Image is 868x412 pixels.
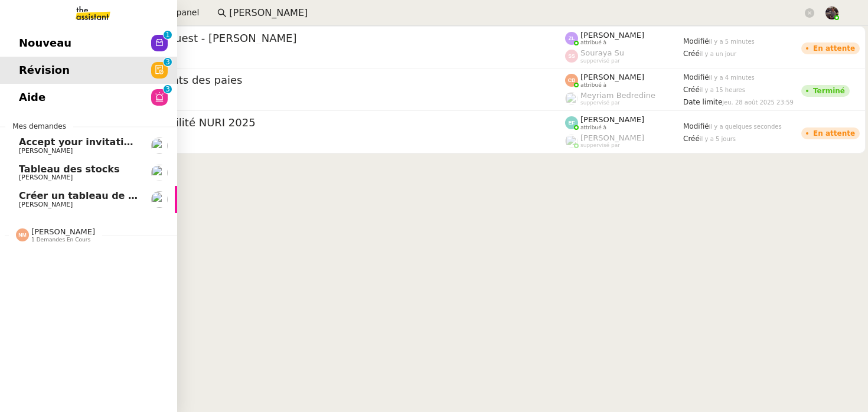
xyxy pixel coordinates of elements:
span: il y a 15 heures [700,87,745,93]
span: [PERSON_NAME] [580,31,644,40]
span: Créer un tableau de bord gestion marge PAF [19,190,256,201]
span: Organiser la comptabilité NURI 2025 [61,117,565,128]
div: Terminé [813,87,845,94]
img: users%2FaellJyylmXSg4jqeVbanehhyYJm1%2Favatar%2Fprofile-pic%20(4).png [565,92,578,105]
app-user-label: attribué à [565,115,683,130]
img: users%2FAXgjBsdPtrYuxuZvIJjRexEdqnq2%2Favatar%2F1599931753966.jpeg [151,191,168,208]
span: il y a 5 jours [700,136,736,142]
span: [PERSON_NAME] [19,201,73,208]
span: attribué à [580,40,606,46]
span: [PERSON_NAME] [31,227,95,236]
img: 2af2e8ed-4e7a-4339-b054-92d163d57814 [825,6,838,19]
span: Révision [19,61,70,79]
span: [PERSON_NAME] [580,73,644,81]
span: il y a 5 minutes [709,38,755,45]
input: Rechercher [229,5,802,21]
img: users%2FyQfMwtYgTqhRP2YHWHmG2s2LYaD3%2Favatar%2Fprofile-pic.png [565,135,578,148]
app-user-label: suppervisé par [565,133,683,149]
span: jeu. 28 août 2025 23:59 [722,99,794,106]
app-user-detailed-label: client [61,90,565,106]
img: users%2FrLg9kJpOivdSURM9kMyTNR7xGo72%2Favatar%2Fb3a3d448-9218-437f-a4e5-c617cb932dda [151,138,168,154]
span: Modifié [683,73,709,81]
app-user-label: suppervisé par [565,48,683,64]
span: Date limite [683,98,722,106]
span: Mes demandes [5,120,73,132]
span: Tableau des stocks [19,164,119,175]
span: Créé [683,86,700,94]
p: 3 [165,85,170,96]
span: Modifié [683,122,709,130]
img: svg [565,32,578,45]
p: 3 [165,58,170,68]
span: [PERSON_NAME] [580,133,644,142]
span: il y a quelques secondes [709,123,782,130]
span: suppervisé par [580,58,620,64]
span: [PERSON_NAME] [580,115,644,124]
span: [DATE] New flight request - [PERSON_NAME] [61,33,565,44]
app-user-label: attribué à [565,31,683,46]
span: Souraya Su [580,48,624,57]
img: svg [16,228,29,241]
nz-badge-sup: 1 [164,31,172,39]
span: attribué à [580,82,606,89]
span: attribué à [580,125,606,131]
nz-badge-sup: 3 [164,58,172,66]
span: Modifié [683,37,709,45]
img: svg [565,50,578,63]
p: 1 [165,31,170,41]
span: Aide [19,89,45,106]
span: il y a un jour [700,51,736,57]
span: il y a 4 minutes [709,74,755,81]
app-user-label: suppervisé par [565,91,683,106]
span: [PERSON_NAME] [19,147,73,155]
div: En attente [813,130,855,137]
span: Créé [683,50,700,58]
img: svg [565,74,578,87]
span: Accept your invitation to join shared calenda"[PERSON_NAME]" [19,136,357,148]
span: [PERSON_NAME] [19,174,73,181]
img: users%2FAXgjBsdPtrYuxuZvIJjRexEdqnq2%2Favatar%2F1599931753966.jpeg [151,165,168,181]
span: suppervisé par [580,100,620,106]
span: suppervisé par [580,142,620,149]
app-user-detailed-label: client [61,48,565,63]
span: 1 demandes en cours [31,237,90,243]
span: Procédez aux virements des paies [61,75,565,86]
span: Meyriam Bedredine [580,91,655,100]
nz-badge-sup: 3 [164,85,172,93]
app-user-label: attribué à [565,73,683,88]
app-user-detailed-label: client [61,133,565,148]
div: En attente [813,45,855,52]
span: Nouveau [19,34,71,52]
img: svg [565,116,578,129]
span: Créé [683,135,700,143]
